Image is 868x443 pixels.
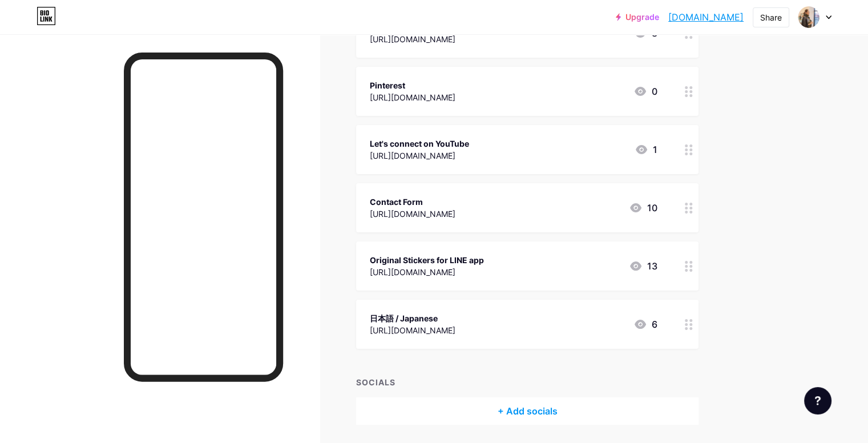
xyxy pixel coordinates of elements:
[629,259,657,273] div: 13
[356,376,699,388] div: SOCIALS
[370,79,455,91] div: Pinterest
[629,201,657,215] div: 10
[668,10,744,24] a: [DOMAIN_NAME]
[798,6,819,28] img: lilahongo
[370,91,455,103] div: [URL][DOMAIN_NAME]
[370,150,469,162] div: [URL][DOMAIN_NAME]
[370,138,469,150] div: Let's connect on YouTube
[370,312,455,324] div: 日本語 / Japanese
[760,11,782,23] div: Share
[356,397,699,425] div: + Add socials
[635,143,657,156] div: 1
[370,196,455,208] div: Contact Form
[370,266,484,278] div: [URL][DOMAIN_NAME]
[616,13,659,22] a: Upgrade
[370,254,484,266] div: Original Stickers for LINE app
[370,324,455,336] div: [URL][DOMAIN_NAME]
[633,84,657,98] div: 0
[370,33,455,45] div: [URL][DOMAIN_NAME]
[633,317,657,331] div: 6
[370,208,455,220] div: [URL][DOMAIN_NAME]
